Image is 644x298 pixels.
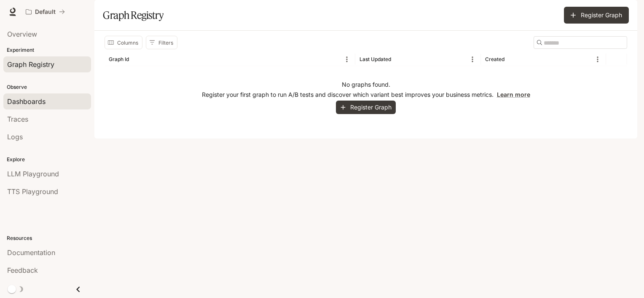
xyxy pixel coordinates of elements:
button: Sort [130,53,142,66]
button: Register Graph [336,101,396,114]
button: Menu [341,53,353,66]
button: Sort [505,53,518,66]
button: Menu [466,53,479,66]
p: No graphs found. [342,80,390,89]
p: Register your first graph to run A/B tests and discover which variant best improves your business... [202,90,530,99]
button: All workspaces [22,3,69,20]
button: Sort [392,53,405,66]
button: Select columns [105,36,142,49]
button: Show filters [146,36,177,49]
button: Menu [591,53,604,66]
div: Search [534,36,627,49]
h1: Graph Registry [103,7,164,24]
button: Register Graph [564,7,629,24]
p: Default [35,8,56,16]
a: Learn more [497,91,530,98]
div: Last Updated [360,56,391,62]
div: Created [485,56,504,62]
div: Graph Id [109,56,129,62]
